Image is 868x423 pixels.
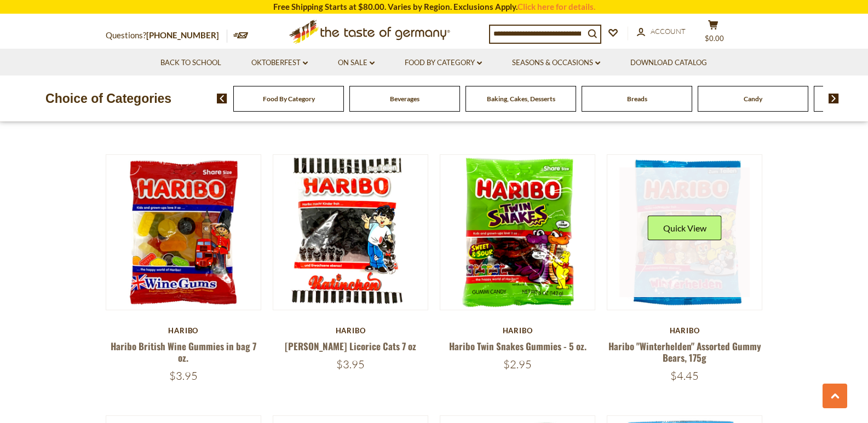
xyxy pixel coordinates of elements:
a: Candy [744,95,762,103]
span: $3.95 [169,369,198,383]
a: Beverages [390,95,419,103]
a: Haribo Twin Snakes Gummies - 5 oz. [449,339,587,353]
div: Haribo [106,326,262,335]
img: next arrow [829,94,839,103]
span: $0.00 [705,34,724,43]
button: Quick View [648,216,722,240]
a: Oktoberfest [251,57,308,69]
div: Haribo [273,326,429,335]
a: Breads [627,95,647,103]
a: Baking, Cakes, Desserts [487,95,555,103]
a: [PHONE_NUMBER] [146,30,219,40]
a: Haribo British Wine Gummies in bag 7 oz. [111,339,256,364]
a: Back to School [160,57,221,69]
img: Haribo [440,155,595,310]
a: Account [637,26,686,38]
img: previous arrow [217,94,227,103]
span: $4.45 [670,369,699,383]
span: $2.95 [503,357,532,371]
a: Food By Category [263,95,315,103]
a: Download Catalog [630,57,707,69]
a: Food By Category [405,57,482,69]
a: On Sale [338,57,375,69]
a: Click here for details. [518,2,595,11]
span: $3.95 [336,357,365,371]
a: [PERSON_NAME] Licorice Cats 7 oz [285,339,416,353]
img: Haribo [273,155,428,310]
span: Account [651,27,686,36]
a: Haribo "Winterhelden" Assorted Gummy Bears, 175g [608,339,761,364]
div: Haribo [440,326,596,335]
div: Haribo [607,326,763,335]
a: Seasons & Occasions [512,57,600,69]
img: Haribo [607,155,762,310]
img: Haribo [106,155,261,310]
button: $0.00 [697,20,730,47]
p: Questions? [106,28,227,43]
